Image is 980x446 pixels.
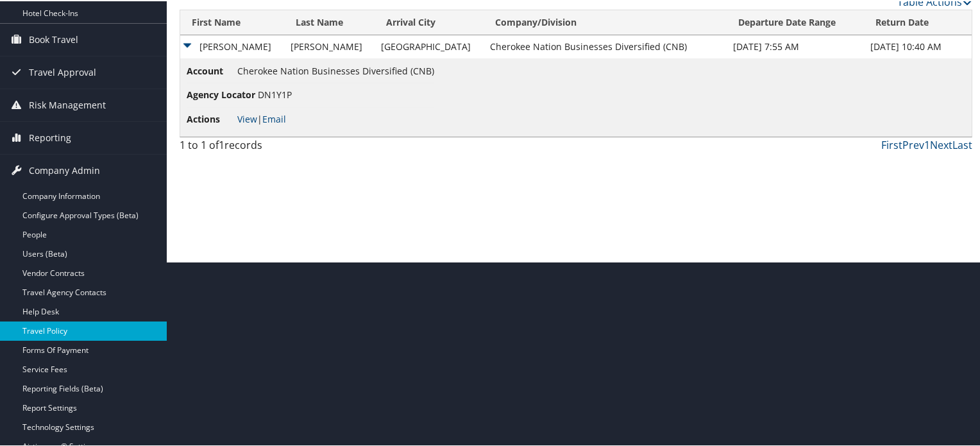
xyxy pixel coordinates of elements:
span: Cherokee Nation Businesses Diversified (CNB) [237,64,434,76]
th: Company/Division [484,9,727,34]
span: Book Travel [29,22,78,55]
span: 1 [219,137,224,151]
th: Last Name: activate to sort column ascending [284,9,375,34]
span: Reporting [29,121,71,153]
td: [PERSON_NAME] [180,34,284,57]
td: Cherokee Nation Businesses Diversified (CNB) [484,34,727,57]
a: Prev [902,137,924,151]
div: 1 to 1 of records [180,136,364,158]
a: First [881,137,902,151]
span: Risk Management [29,88,106,120]
th: First Name: activate to sort column ascending [180,9,284,34]
th: Departure Date Range: activate to sort column ascending [727,9,863,34]
td: [DATE] 10:40 AM [864,34,972,57]
span: Actions [187,111,235,125]
span: | [237,112,286,124]
span: Company Admin [29,153,100,185]
span: DN1Y1P [258,87,292,99]
a: 1 [924,137,930,151]
span: Account [187,63,235,77]
td: [PERSON_NAME] [284,34,375,57]
th: Arrival City: activate to sort column ascending [375,9,484,34]
td: [DATE] 7:55 AM [727,34,863,57]
td: [GEOGRAPHIC_DATA] [375,34,484,57]
a: Last [952,137,972,151]
span: Agency Locator [187,87,255,101]
a: View [237,112,257,124]
a: Next [930,137,952,151]
th: Return Date: activate to sort column ascending [864,9,972,34]
span: Travel Approval [29,55,96,87]
a: Email [262,112,286,124]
